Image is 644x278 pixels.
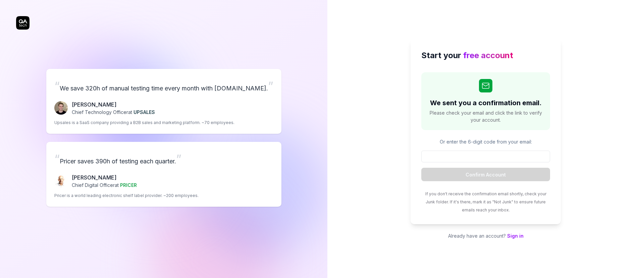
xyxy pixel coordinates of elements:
[46,69,281,134] a: “We save 320h of manual testing time every month with [DOMAIN_NAME].”Fredrik Seidl[PERSON_NAME]Ch...
[54,77,273,95] p: We save 320h of manual testing time every month with [DOMAIN_NAME].
[421,138,550,145] p: Or enter the 6-digit code from your email:
[428,109,543,123] span: Please check your email and click the link to verify your account.
[133,109,155,115] span: UPSALES
[176,152,181,166] span: ”
[120,182,137,188] span: PRICER
[54,79,60,93] span: “
[54,152,60,166] span: “
[72,101,155,109] p: [PERSON_NAME]
[54,174,68,188] img: Chris Chalkitis
[463,50,513,60] span: free account
[268,79,273,93] span: ”
[54,101,68,115] img: Fredrik Seidl
[54,193,199,199] p: Pricer is a world leading electronic shelf label provider. ~200 employees.
[507,233,524,239] a: Sign in
[72,182,137,189] p: Chief Digital Officer at
[54,150,273,168] p: Pricer saves 390h of testing each quarter.
[421,49,550,62] h2: Start your
[72,173,137,182] p: [PERSON_NAME]
[425,191,546,212] span: If you don't receive the confirmation email shortly, check your Junk folder. If it's there, mark ...
[46,142,281,207] a: “Pricer saves 390h of testing each quarter.”Chris Chalkitis[PERSON_NAME]Chief Digital Officerat P...
[72,109,155,116] p: Chief Technology Officer at
[421,168,550,181] button: Confirm Account
[430,98,542,108] h2: We sent you a confirmation email.
[411,232,561,239] p: Already have an account?
[54,120,234,126] p: Upsales is a SaaS company providing a B2B sales and marketing platform. ~70 employees.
